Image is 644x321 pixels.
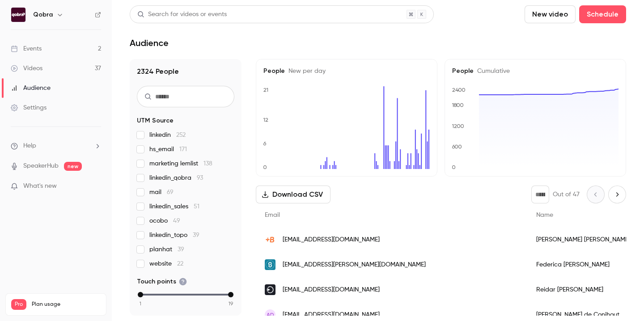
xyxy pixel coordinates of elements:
div: Search for videos or events [137,10,227,19]
button: New video [525,5,576,23]
h1: Audience [130,38,169,48]
span: [EMAIL_ADDRESS][DOMAIN_NAME] [283,310,380,320]
div: max [228,292,233,297]
span: new [64,162,82,171]
span: Name [536,212,553,218]
span: 49 [173,218,180,224]
span: Touch points [137,277,187,286]
span: linkedin_topo [149,231,199,240]
li: help-dropdown-opener [11,141,101,151]
span: website [149,259,183,268]
span: Help [23,141,36,151]
span: Cumulative [474,68,510,74]
span: 39 [193,232,199,238]
span: linkedin_sales [149,202,199,211]
text: 21 [263,87,268,93]
span: 171 [179,146,187,152]
span: New per day [285,68,326,74]
h1: 2324 People [137,66,234,77]
span: Ad [267,311,274,319]
text: 0 [452,164,456,170]
span: [EMAIL_ADDRESS][DOMAIN_NAME] [283,235,380,245]
span: 1 [140,300,141,308]
div: Audience [11,84,51,93]
img: pointsharp.com [265,284,275,295]
span: hs_email [149,145,187,154]
span: ocobo [149,216,180,225]
span: 22 [177,261,183,267]
span: 19 [229,300,233,308]
span: Plan usage [32,301,101,308]
text: 6 [263,140,267,147]
button: Schedule [579,5,626,23]
span: linkedin_qobra [149,173,203,182]
text: 12 [263,117,268,123]
img: Qobra [11,8,25,22]
span: 51 [194,203,199,210]
text: 1800 [452,102,464,108]
span: planhat [149,245,184,254]
span: [EMAIL_ADDRESS][PERSON_NAME][DOMAIN_NAME] [283,260,426,270]
span: Email [265,212,280,218]
span: 138 [203,160,212,167]
h5: People [452,67,619,76]
div: Videos [11,64,42,73]
iframe: Noticeable Trigger [90,182,101,190]
span: [EMAIL_ADDRESS][DOMAIN_NAME] [283,285,380,295]
div: Events [11,44,42,53]
span: UTM Source [137,116,174,125]
p: Out of 47 [553,190,580,199]
span: What's new [23,182,57,191]
span: marketing lemlist [149,159,212,168]
div: Settings [11,103,47,112]
text: 600 [452,144,462,150]
text: 2400 [452,87,466,93]
span: mail [149,188,174,197]
img: sympower.net [265,259,275,270]
text: 0 [263,164,267,170]
h6: Qobra [33,10,53,19]
span: 93 [197,175,203,181]
span: linkedin [149,131,186,139]
button: Download CSV [256,186,330,203]
text: 1200 [452,123,464,129]
span: 69 [167,189,174,195]
span: 39 [178,246,184,253]
span: Pro [11,299,26,310]
div: min [138,292,143,297]
span: 252 [176,132,186,138]
h5: People [263,67,430,76]
button: Next page [608,186,626,203]
a: SpeakerHub [23,161,59,171]
img: babbel.com [265,234,275,245]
